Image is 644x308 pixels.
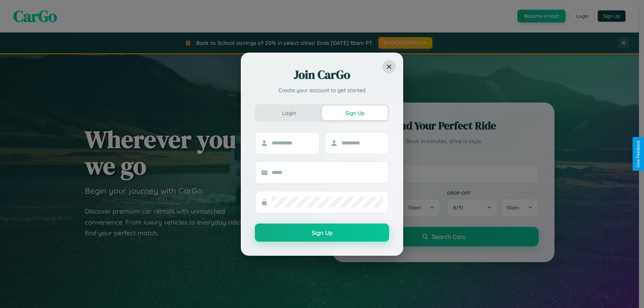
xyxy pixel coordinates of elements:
button: Login [256,106,322,120]
p: Create your account to get started [255,86,389,94]
button: Sign Up [322,106,388,120]
button: Sign Up [255,224,389,242]
div: Give Feedback [636,140,641,168]
h2: Join CarGo [255,67,389,83]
